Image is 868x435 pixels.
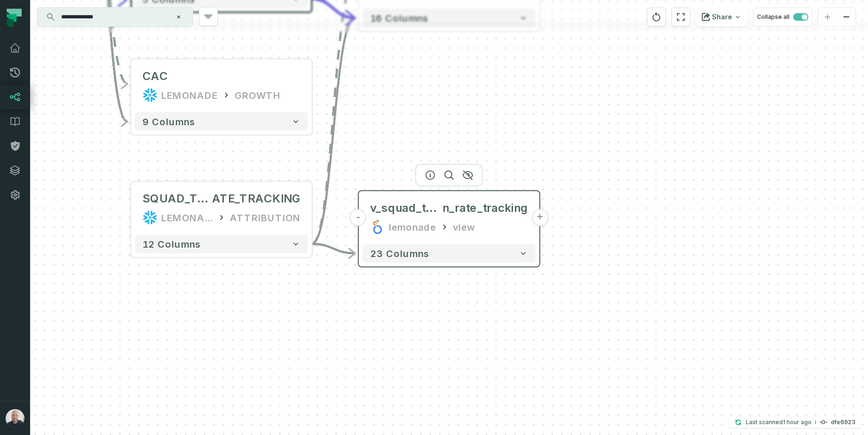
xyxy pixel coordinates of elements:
div: LEMONADE [161,88,218,103]
div: ATTRIBUTION [230,210,300,225]
span: 12 columns [142,238,201,250]
relative-time: Sep 29, 2025, 11:52 AM GMT+3 [783,419,812,426]
span: v_squad_targets_ru [370,201,442,216]
div: LEMONADE [161,210,213,225]
span: SQUAD_TARGETS_RUN_R [142,191,212,206]
button: Share [696,8,747,26]
button: Clear search query [174,12,183,22]
span: 23 columns [370,248,429,259]
g: Edge from e34b576977ac28765528142934ed7b4d to d044996c9de1f907c0f1924cb7db8734 [312,244,355,253]
button: Collapse all [753,8,813,26]
span: 9 columns [142,116,195,127]
h4: dfe6923 [831,419,855,425]
p: Last scanned [746,418,812,427]
img: avatar of Daniel Ochoa Bimblich [6,409,24,428]
button: Last scanned[DATE] 11:52:28 AMdfe6923 [729,417,861,428]
div: CAC [142,69,168,84]
button: zoom out [837,8,856,26]
button: + [531,209,548,226]
span: ATE_TRACKING [212,191,300,206]
div: GROWTH [235,88,281,103]
div: lemonade [389,219,436,234]
button: - [350,209,367,226]
div: view [453,219,474,234]
div: SQUAD_TARGETS_RUN_RATE_TRACKING [142,191,300,206]
span: n_rate_tracking [442,201,528,216]
div: v_squad_targets_run_rate_tracking [370,201,528,216]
